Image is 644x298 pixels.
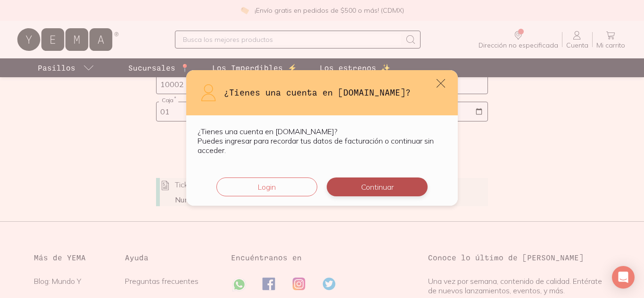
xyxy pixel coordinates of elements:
[216,177,317,196] button: Login
[186,70,458,206] div: default
[224,86,446,98] h3: ¿Tienes una cuenta en [DOMAIN_NAME]?
[327,177,428,196] button: Continuar
[612,266,635,289] div: Open Intercom Messenger
[198,127,446,155] p: ¿Tienes una cuenta en [DOMAIN_NAME]? Puedes ingresar para recordar tus datos de facturación o con...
